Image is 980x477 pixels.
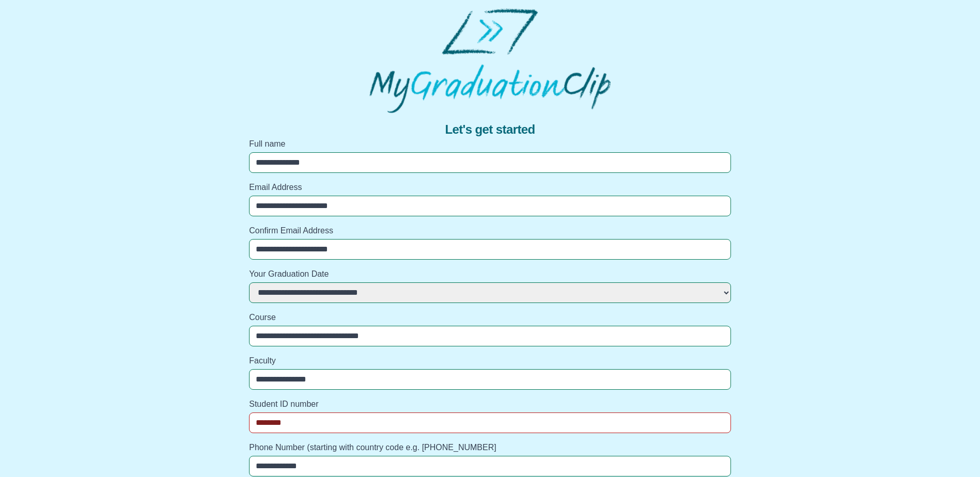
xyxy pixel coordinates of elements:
label: Faculty [249,355,731,367]
label: Phone Number (starting with country code e.g. [PHONE_NUMBER] [249,441,731,454]
span: Let's get started [445,121,535,138]
label: Course [249,311,731,324]
label: Student ID number [249,398,731,410]
label: Full name [249,138,731,150]
label: Confirm Email Address [249,225,731,237]
label: Your Graduation Date [249,268,731,280]
img: MyGraduationClip [369,8,610,113]
label: Email Address [249,181,731,194]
